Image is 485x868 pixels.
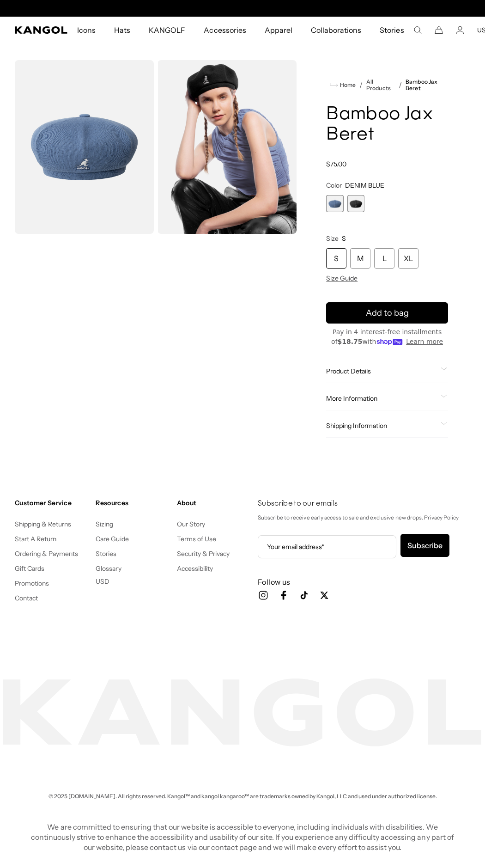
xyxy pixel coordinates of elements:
[326,302,448,324] button: Add to bag
[326,248,346,269] div: S
[326,234,339,243] span: Size
[15,594,38,602] a: Contact
[326,422,437,430] span: Shipping Information
[15,26,68,34] a: Kangol
[366,79,395,92] a: All Products
[456,26,464,34] a: Account
[258,577,470,587] h3: Follow us
[326,394,437,403] span: More Information
[258,513,470,523] p: Subscribe to receive early access to sale and exclusive new drops. Privacy Policy
[177,550,230,558] a: Security & Privacy
[177,499,250,507] h4: About
[258,499,470,509] h4: Subscribe to our emails
[15,499,88,507] h4: Customer Service
[149,17,185,43] span: KANGOLF
[350,248,370,269] div: M
[347,195,364,212] label: Black
[326,181,342,189] span: Color
[435,26,443,34] button: Cart
[177,535,216,543] a: Terms of Use
[15,550,79,558] a: Ordering & Payments
[347,195,364,212] div: 2 of 2
[326,104,448,145] h1: Bamboo Jax Beret
[177,564,213,573] a: Accessibility
[370,17,413,43] a: Stories
[356,79,363,91] li: /
[406,79,448,92] a: Bamboo Jax Beret
[204,17,246,43] span: Accessories
[326,274,358,282] span: Size Guide
[380,17,404,43] span: Stories
[147,5,338,12] slideshow-component: Announcement bar
[326,195,343,212] div: 1 of 2
[15,60,154,234] img: color-denim-blue
[15,535,56,543] a: Start A Return
[177,520,205,528] a: Our Story
[374,248,394,269] div: L
[342,234,346,243] span: S
[15,60,297,412] product-gallery: Gallery Viewer
[96,577,109,586] button: USD
[15,579,49,587] a: Promotions
[96,550,116,558] a: Stories
[68,17,105,43] a: Icons
[139,17,194,43] a: KANGOLF
[77,17,96,43] span: Icons
[194,17,255,43] a: Accessories
[345,181,384,189] span: DENIM BLUE
[326,160,346,168] span: $75.00
[255,17,302,43] a: Apparel
[15,520,72,528] a: Shipping & Returns
[96,564,121,573] a: Glossary
[158,60,297,234] img: black
[114,17,130,43] span: Hats
[96,535,128,543] a: Care Guide
[338,82,356,88] span: Home
[400,534,449,557] button: Subscribe
[96,499,169,507] h4: Resources
[302,17,370,43] a: Collaborations
[395,79,402,91] li: /
[15,564,44,573] a: Gift Cards
[330,81,356,89] a: Home
[147,5,338,12] div: Announcement
[28,822,457,852] p: We are committed to ensuring that our website is accessible to everyone, including individuals wi...
[398,248,418,269] div: XL
[326,79,448,92] nav: breadcrumbs
[105,17,139,43] a: Hats
[96,520,113,528] a: Sizing
[147,5,338,12] div: 1 of 2
[413,26,422,34] summary: Search here
[265,17,292,43] span: Apparel
[311,17,361,43] span: Collaborations
[366,307,409,319] span: Add to bag
[326,195,343,212] label: DENIM BLUE
[326,367,437,375] span: Product Details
